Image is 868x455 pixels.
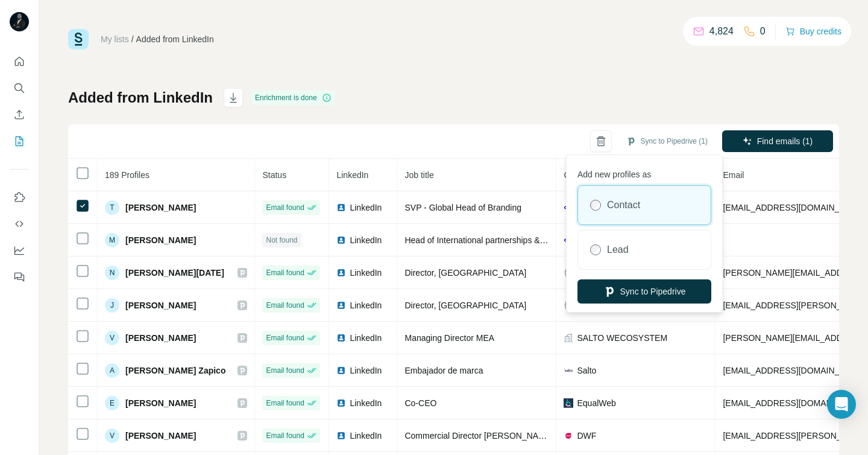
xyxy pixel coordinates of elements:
[336,366,346,375] img: LinkedIn logo
[618,132,716,150] button: Sync to Pipedrive (1)
[136,33,214,45] div: Added from LinkedIn
[564,170,600,180] span: Company
[336,333,346,343] img: LinkedIn logo
[266,398,304,409] span: Email found
[10,130,29,152] button: My lists
[723,203,866,212] span: [EMAIL_ADDRESS][DOMAIN_NAME]
[105,428,119,443] div: V
[404,170,433,180] span: Job title
[404,398,436,408] span: Co-CEO
[607,198,640,212] label: Contact
[564,366,573,375] img: company-logo
[105,170,149,180] span: 189 Profiles
[404,431,553,441] span: Commercial Director [PERSON_NAME]
[350,332,382,344] span: LinkedIn
[336,398,346,408] img: LinkedIn logo
[723,366,866,375] span: [EMAIL_ADDRESS][DOMAIN_NAME]
[564,235,573,245] img: company-logo
[266,267,304,278] span: Email found
[10,266,29,288] button: Feedback
[757,135,813,147] span: Find emails (1)
[350,267,382,279] span: LinkedIn
[350,299,382,311] span: LinkedIn
[125,267,224,279] span: [PERSON_NAME][DATE]
[101,34,129,44] a: My lists
[68,88,213,107] h1: Added from LinkedIn
[709,24,734,39] p: 4,824
[350,364,382,377] span: LinkedIn
[577,397,615,409] span: EqualWeb
[10,77,29,99] button: Search
[10,104,29,126] button: Enrich CSV
[266,300,304,311] span: Email found
[266,365,304,376] span: Email found
[125,332,196,344] span: [PERSON_NAME]
[105,363,119,378] div: A
[336,431,346,441] img: LinkedIn logo
[564,203,573,212] img: company-logo
[404,366,483,375] span: Embajador de marca
[404,268,526,278] span: Director, [GEOGRAPHIC_DATA]
[785,23,841,40] button: Buy credits
[336,170,368,180] span: LinkedIn
[577,164,711,180] p: Add new profiles as
[125,234,196,246] span: [PERSON_NAME]
[577,364,596,377] span: Salto
[336,268,346,278] img: LinkedIn logo
[68,29,89,49] img: Surfe Logo
[251,91,335,105] div: Enrichment is done
[404,203,521,212] span: SVP - Global Head of Branding
[350,397,382,409] span: LinkedIn
[105,396,119,410] div: E
[105,298,119,313] div: J
[131,33,134,45] li: /
[10,240,29,261] button: Dashboard
[10,186,29,208] button: Use Surfe on LinkedIn
[404,333,494,343] span: Managing Director MEA
[577,430,596,442] span: DWF
[564,398,573,408] img: company-logo
[105,266,119,280] div: N
[262,170,286,180] span: Status
[266,202,304,213] span: Email found
[607,243,629,257] label: Lead
[266,332,304,343] span: Email found
[564,431,573,441] img: company-logo
[105,331,119,345] div: V
[827,390,856,419] div: Open Intercom Messenger
[564,301,573,310] img: company-logo
[336,203,346,212] img: LinkedIn logo
[722,130,833,152] button: Find emails (1)
[125,299,196,311] span: [PERSON_NAME]
[125,430,196,442] span: [PERSON_NAME]
[125,364,225,377] span: [PERSON_NAME] Zapico
[266,430,304,441] span: Email found
[723,398,866,408] span: [EMAIL_ADDRESS][DOMAIN_NAME]
[105,233,119,247] div: M
[404,235,597,245] span: Head of International partnerships & API integration
[577,279,711,304] button: Sync to Pipedrive
[350,430,382,442] span: LinkedIn
[10,213,29,235] button: Use Surfe API
[10,51,29,72] button: Quick start
[336,235,346,245] img: LinkedIn logo
[723,170,744,180] span: Email
[577,332,667,344] span: SALTO WECOSYSTEM
[350,202,382,214] span: LinkedIn
[564,268,573,278] img: company-logo
[125,202,196,214] span: [PERSON_NAME]
[105,200,119,215] div: T
[404,301,526,310] span: Director, [GEOGRAPHIC_DATA]
[10,12,29,31] img: Avatar
[350,234,382,246] span: LinkedIn
[125,397,196,409] span: [PERSON_NAME]
[266,235,297,246] span: Not found
[760,24,766,39] p: 0
[336,301,346,310] img: LinkedIn logo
